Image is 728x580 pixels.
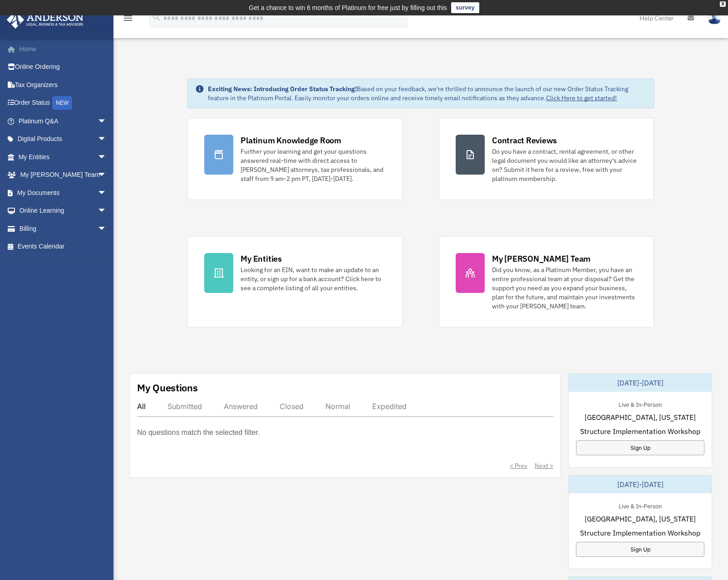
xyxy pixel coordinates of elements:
[123,16,133,24] a: menu
[6,94,120,112] a: Order StatusNEW
[439,118,654,200] a: Contract Reviews Do you have a contract, rental agreement, or other legal document you would like...
[492,135,557,146] div: Contract Reviews
[98,202,116,220] span: arrow_drop_down
[4,11,86,29] img: Anderson Advisors Platinum Portal
[6,219,120,238] a: Billingarrow_drop_down
[585,412,696,423] span: [GEOGRAPHIC_DATA], [US_STATE]
[325,402,350,411] div: Normal
[187,236,403,327] a: My Entities Looking for an EIN, want to make an update to an entity, or sign up for a bank accoun...
[224,402,258,411] div: Answered
[576,542,704,557] a: Sign Up
[137,402,146,411] div: All
[98,112,116,131] span: arrow_drop_down
[98,184,116,202] span: arrow_drop_down
[137,381,198,395] div: My Questions
[123,13,133,24] i: menu
[6,238,120,256] a: Events Calendar
[439,236,654,327] a: My [PERSON_NAME] Team Did you know, as a Platinum Member, you have an entire professional team at...
[241,265,386,292] div: Looking for an EIN, want to make an update to an entity, or sign up for a bank account? Click her...
[241,253,281,264] div: My Entities
[546,94,617,102] a: Click Here to get started!
[492,147,637,183] div: Do you have a contract, rental agreement, or other legal document you would like an attorney's ad...
[167,402,202,411] div: Submitted
[6,58,120,76] a: Online Ordering
[98,219,116,238] span: arrow_drop_down
[241,135,341,146] div: Platinum Knowledge Room
[580,527,700,538] span: Structure Implementation Workshop
[569,374,712,392] div: [DATE]-[DATE]
[611,501,669,510] div: Live & In-Person
[152,12,162,22] i: search
[137,426,260,439] p: No questions match the selected filter.
[6,76,120,94] a: Tax Organizers
[372,402,407,411] div: Expedited
[6,112,120,130] a: Platinum Q&Aarrow_drop_down
[208,85,357,93] strong: Exciting News: Introducing Order Status Tracking!
[720,1,726,7] div: close
[6,166,120,184] a: My [PERSON_NAME] Teamarrow_drop_down
[208,84,646,102] div: Based on your feedback, we're thrilled to announce the launch of our new Order Status Tracking fe...
[6,130,120,148] a: Digital Productsarrow_drop_down
[6,40,120,58] a: Home
[6,202,120,220] a: Online Learningarrow_drop_down
[580,426,700,437] span: Structure Implementation Workshop
[708,11,721,24] img: User Pic
[187,118,403,200] a: Platinum Knowledge Room Further your learning and get your questions answered real-time with dire...
[569,475,712,493] div: [DATE]-[DATE]
[492,265,637,311] div: Did you know, as a Platinum Member, you have an entire professional team at your disposal? Get th...
[98,148,116,166] span: arrow_drop_down
[241,147,386,183] div: Further your learning and get your questions answered real-time with direct access to [PERSON_NAM...
[451,2,479,13] a: survey
[98,130,116,149] span: arrow_drop_down
[6,148,120,166] a: My Entitiesarrow_drop_down
[585,513,696,524] span: [GEOGRAPHIC_DATA], [US_STATE]
[52,96,72,110] div: NEW
[98,166,116,185] span: arrow_drop_down
[611,399,669,409] div: Live & In-Person
[249,2,447,13] div: Get a chance to win 6 months of Platinum for free just by filling out this
[280,402,304,411] div: Closed
[492,253,590,264] div: My [PERSON_NAME] Team
[6,184,120,202] a: My Documentsarrow_drop_down
[576,440,704,455] a: Sign Up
